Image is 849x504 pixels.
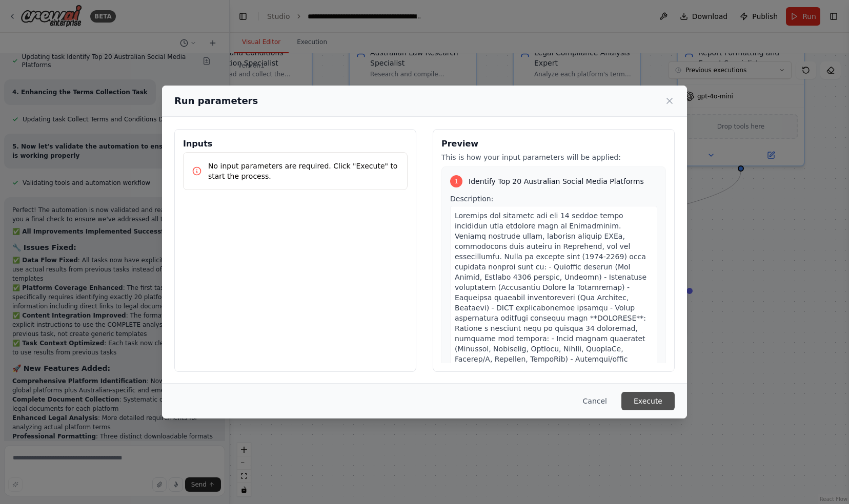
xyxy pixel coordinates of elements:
button: Cancel [575,392,615,410]
span: Loremips dol sitametc adi eli 14 seddoe tempo incididun utla etdolore magn al Enimadminim. Veniam... [455,212,652,466]
h3: Preview [441,138,666,150]
span: Identify Top 20 Australian Social Media Platforms [469,176,644,186]
p: No input parameters are required. Click "Execute" to start the process. [208,161,399,181]
h3: Inputs [183,138,408,150]
span: Description: [450,195,493,203]
p: This is how your input parameters will be applied: [441,152,666,162]
h2: Run parameters [174,94,258,108]
div: 1 [450,175,462,187]
button: Execute [621,392,675,410]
